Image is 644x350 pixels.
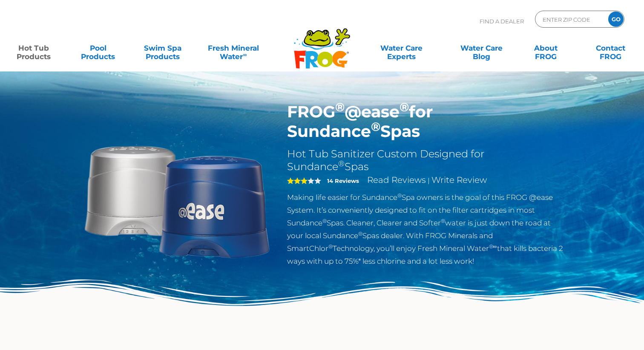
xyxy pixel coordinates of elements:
p: Making life easier for Sundance Spa owners is the goal of this FROG @ease System. It’s convenient... [287,191,565,267]
sup: ® [371,119,380,134]
sup: ® [441,218,445,224]
sup: ® [400,100,409,114]
a: AboutFROG [521,40,571,57]
a: Fresh MineralWater∞ [202,40,264,57]
a: Hot TubProducts [9,40,59,57]
a: Read Reviews [367,175,426,185]
sup: ® [358,230,362,237]
sup: ® [328,243,333,250]
sup: ® [338,159,345,168]
img: Frog Products Logo [289,17,355,69]
span: | [428,176,430,185]
a: Write Review [431,175,487,185]
a: Water CareExperts [360,40,442,57]
sup: ∞ [243,51,247,58]
input: GO [608,11,624,27]
a: Water CareBlog [456,40,506,57]
sup: ® [335,100,345,114]
p: Find A Dealer [480,11,524,32]
h1: FROG @ease for Sundance Spas [287,102,565,141]
sup: ® [322,218,327,224]
h2: Hot Tub Sanitizer Custom Designed for Sundance Spas [287,148,565,173]
a: Swim SpaProducts [138,40,188,57]
sup: ® [397,192,402,199]
img: Sundance-cartridges-2.png [79,102,274,297]
a: PoolProducts [73,40,123,57]
span: 3 [287,177,308,184]
strong: 14 Reviews [327,177,359,184]
sup: ®∞ [489,243,497,250]
a: ContactFROG [585,40,635,57]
